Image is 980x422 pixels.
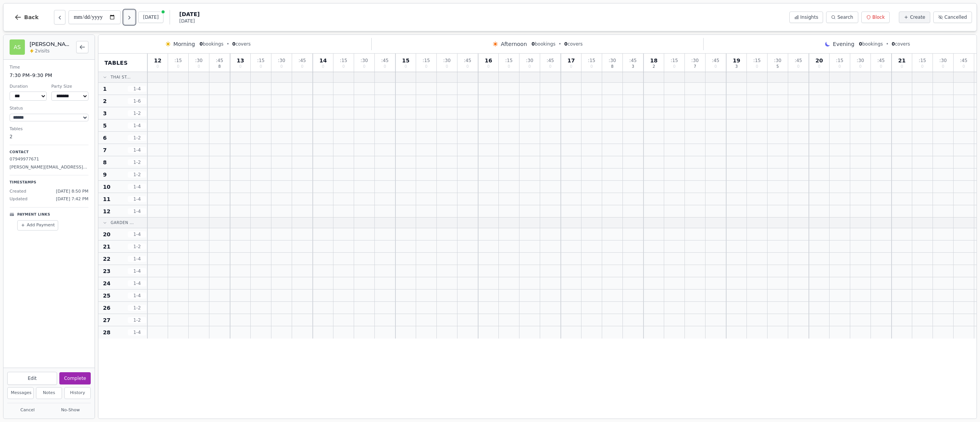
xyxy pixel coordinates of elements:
[673,65,675,69] span: 0
[128,123,146,129] span: 1 - 4
[56,188,88,195] span: [DATE] 8:50 PM
[861,11,890,23] button: Block
[559,41,561,47] span: •
[7,372,57,385] button: Edit
[361,58,368,63] span: : 30
[735,65,738,69] span: 3
[103,159,107,166] span: 8
[340,58,347,63] span: : 15
[611,65,613,69] span: 8
[423,58,430,63] span: : 15
[103,122,107,129] span: 5
[103,195,110,203] span: 11
[175,58,182,63] span: : 15
[10,156,88,163] p: 07949977671
[872,14,885,20] span: Block
[54,10,65,25] button: Previous day
[405,65,407,69] span: 0
[124,10,135,25] button: Next day
[128,231,146,237] span: 1 - 4
[128,317,146,323] span: 1 - 2
[712,58,719,63] span: : 45
[501,40,527,48] span: Afternoon
[128,172,146,178] span: 1 - 2
[173,40,195,48] span: Morning
[838,65,841,69] span: 0
[859,65,861,69] span: 0
[694,65,696,69] span: 7
[103,280,110,287] span: 24
[671,58,678,63] span: : 15
[319,58,327,63] span: 14
[128,196,146,202] span: 1 - 4
[128,147,146,153] span: 1 - 4
[944,14,967,20] span: Cancelled
[299,58,306,63] span: : 45
[128,208,146,214] span: 1 - 4
[800,14,818,20] span: Insights
[280,65,283,69] span: 0
[464,58,471,63] span: : 45
[105,59,128,67] span: Tables
[939,58,947,63] span: : 30
[56,196,88,203] span: [DATE] 7:42 PM
[826,11,858,23] button: Search
[590,65,593,69] span: 0
[199,41,223,47] span: bookings
[342,65,345,69] span: 0
[898,58,905,63] span: 21
[103,97,107,105] span: 2
[443,58,451,63] span: : 30
[733,58,740,63] span: 19
[195,58,203,63] span: : 30
[487,65,490,69] span: 0
[10,105,88,112] dt: Status
[322,65,324,69] span: 0
[237,58,244,63] span: 13
[886,41,889,47] span: •
[10,188,26,195] span: Created
[836,58,843,63] span: : 15
[239,65,242,69] span: 0
[17,220,58,231] button: Add Payment
[10,133,88,140] dd: 2
[103,316,110,324] span: 27
[179,18,199,24] span: [DATE]
[103,304,110,312] span: 26
[64,387,91,399] button: History
[59,372,91,384] button: Complete
[232,41,251,47] span: covers
[789,11,823,23] button: Insights
[10,164,88,171] p: [PERSON_NAME][EMAIL_ADDRESS][PERSON_NAME][DOMAIN_NAME]
[103,208,110,215] span: 12
[111,220,134,226] span: Garden ...
[128,184,146,190] span: 1 - 4
[216,58,223,63] span: : 45
[446,65,448,69] span: 0
[549,65,551,69] span: 0
[128,159,146,165] span: 1 - 2
[50,406,91,415] button: No-Show
[425,65,427,69] span: 0
[103,292,110,299] span: 25
[128,268,146,274] span: 1 - 4
[756,65,758,69] span: 0
[103,171,107,178] span: 9
[10,72,88,79] dd: 7:30 PM – 9:30 PM
[103,243,110,250] span: 21
[10,39,25,55] div: AS
[877,58,885,63] span: : 45
[774,58,781,63] span: : 30
[103,183,110,191] span: 10
[232,41,235,47] span: 0
[933,11,972,23] button: Cancelled
[103,329,110,336] span: 28
[919,58,926,63] span: : 15
[103,85,107,93] span: 1
[103,267,110,275] span: 23
[227,41,229,47] span: •
[128,98,146,104] span: 1 - 6
[128,244,146,250] span: 1 - 2
[199,41,203,47] span: 0
[128,305,146,311] span: 1 - 2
